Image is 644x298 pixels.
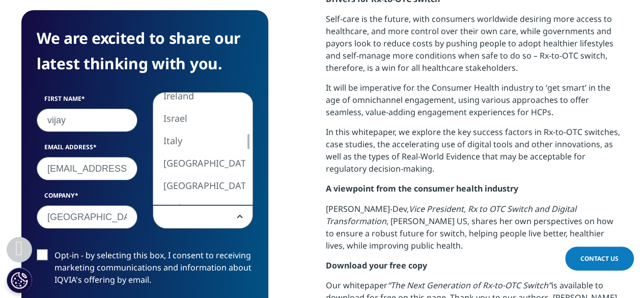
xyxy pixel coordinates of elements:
li: Ireland [153,85,246,107]
li: [GEOGRAPHIC_DATA] [153,152,246,174]
a: Contact Us [565,247,634,270]
li: Jordan [153,197,246,219]
li: Italy [153,129,246,152]
li: [GEOGRAPHIC_DATA] [153,174,246,197]
span: Download your free copy [326,259,427,270]
span: [PERSON_NAME]-Dev, , [PERSON_NAME] US, shares her own perspectives on how to ensure a robust futu... [326,203,613,251]
em: “The Next Generation of Rx-to-OTC Switch” [387,279,551,290]
span: Self-care is the future, with consumers worldwide desiring more access to healthcare, and more co... [326,13,613,73]
h4: We are excited to share our latest thinking with you. [37,25,253,76]
label: First Name [37,94,137,109]
label: Email Address [37,143,137,157]
li: Israel [153,107,246,129]
span: In this whitepaper, we explore the key success factors in Rx-to-OTC switches, case studies, the a... [326,126,620,174]
span: It will be imperative for the Consumer Health industry to ‘get smart’ in the age of omnichannel e... [326,82,610,118]
label: Opt-in - by selecting this box, I consent to receiving marketing communications and information a... [37,249,253,291]
label: Company [37,191,137,205]
span: A viewpoint from the consumer health industry [326,183,518,194]
button: Cookies Settings [7,267,32,293]
em: Vice President, Rx to OTC Switch and Digital Transformation [326,203,576,226]
span: Contact Us [580,254,619,263]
